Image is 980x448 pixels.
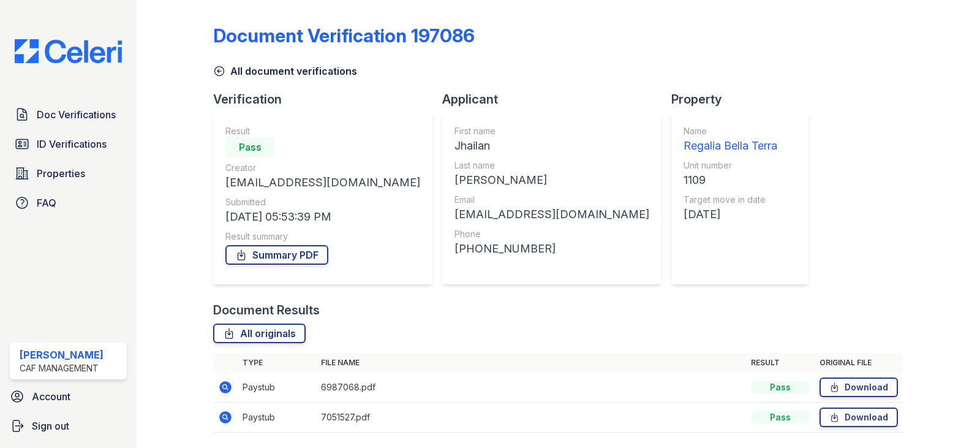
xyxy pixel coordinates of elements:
[746,353,815,373] th: Result
[32,389,70,404] span: Account
[820,408,898,427] a: Download
[316,373,746,403] td: 6987068.pdf
[225,174,420,191] div: [EMAIL_ADDRESS][DOMAIN_NAME]
[10,132,127,156] a: ID Verifications
[815,353,903,373] th: Original file
[213,64,357,78] a: All document verifications
[213,302,320,319] div: Document Results
[454,125,649,137] div: First name
[751,381,810,393] div: Pass
[316,353,746,373] th: File name
[454,194,649,206] div: Email
[820,378,898,397] a: Download
[684,137,777,154] div: Regalia Bella Terra
[225,162,420,174] div: Creator
[225,196,420,208] div: Submitted
[37,196,56,210] span: FAQ
[37,166,85,181] span: Properties
[751,411,810,423] div: Pass
[10,161,127,186] a: Properties
[225,208,420,226] div: [DATE] 05:53:39 PM
[225,137,274,157] div: Pass
[10,191,127,215] a: FAQ
[225,125,420,137] div: Result
[238,353,316,373] th: Type
[684,125,777,137] div: Name
[238,373,316,403] td: Paystub
[5,39,132,63] img: CE_Logo_Blue-a8612792a0a2168367f1c8372b55b34899dd931a85d93a1a3d3e32e68fde9ad4.png
[32,419,69,433] span: Sign out
[37,137,107,151] span: ID Verifications
[20,362,104,374] div: CAF Management
[454,172,649,189] div: [PERSON_NAME]
[684,125,777,154] a: Name Regalia Bella Terra
[213,91,442,108] div: Verification
[454,228,649,240] div: Phone
[213,25,475,47] div: Document Verification 197086
[5,384,132,409] a: Account
[442,91,671,108] div: Applicant
[684,206,777,223] div: [DATE]
[454,159,649,172] div: Last name
[10,102,127,127] a: Doc Verifications
[684,172,777,189] div: 1109
[316,403,746,433] td: 7051527.pdf
[225,230,420,243] div: Result summary
[684,159,777,172] div: Unit number
[5,414,132,438] a: Sign out
[671,91,818,108] div: Property
[213,324,306,343] a: All originals
[37,107,116,122] span: Doc Verifications
[454,137,649,154] div: Jhailan
[454,240,649,257] div: [PHONE_NUMBER]
[238,403,316,433] td: Paystub
[454,206,649,223] div: [EMAIL_ADDRESS][DOMAIN_NAME]
[20,347,104,362] div: [PERSON_NAME]
[684,194,777,206] div: Target move in date
[225,245,328,265] a: Summary PDF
